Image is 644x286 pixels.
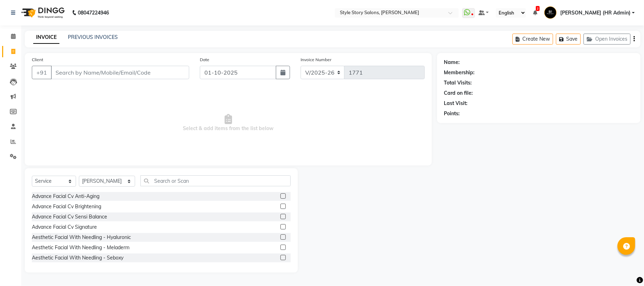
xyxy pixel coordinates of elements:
[512,34,553,45] button: Create New
[140,175,291,186] input: Search or Scan
[200,57,209,63] label: Date
[32,57,43,63] label: Client
[584,34,631,45] button: Open Invoices
[444,79,472,87] div: Total Visits:
[560,9,631,17] span: [PERSON_NAME] (HR Admin)
[533,10,537,16] a: 2
[301,57,331,63] label: Invoice Number
[444,110,460,117] div: Points:
[444,100,468,107] div: Last Visit:
[32,213,107,221] div: Advance Facial Cv Sensi Balance
[33,31,59,44] a: INVOICE
[68,34,118,40] a: PREVIOUS INVOICES
[18,3,66,23] img: logo
[32,66,52,79] button: +91
[32,203,101,210] div: Advance Facial Cv Brightening
[32,244,129,251] div: Aesthetic Facial With Needling - Meladerm
[32,88,425,158] span: Select & add items from the list below
[556,34,581,45] button: Save
[444,59,460,66] div: Name:
[444,69,475,76] div: Membership:
[536,6,540,11] span: 2
[78,3,109,23] b: 08047224946
[444,89,473,97] div: Card on file:
[544,6,557,19] img: Nilofar Ali (HR Admin)
[32,254,123,262] div: Aesthetic Facial With Needling - Seboxy
[32,223,97,231] div: Advance Facial Cv Signature
[32,193,99,200] div: Advance Facial Cv Anti-Aging
[32,234,131,241] div: Aesthetic Facial With Needling - Hyaluronic
[51,66,189,79] input: Search by Name/Mobile/Email/Code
